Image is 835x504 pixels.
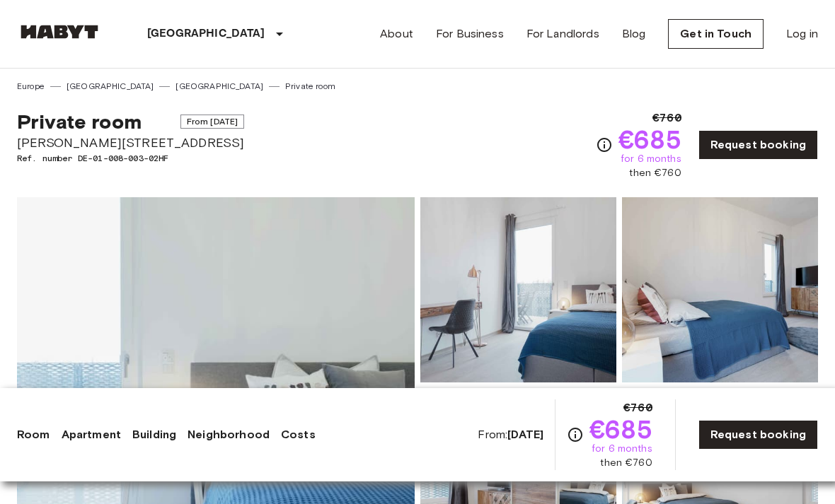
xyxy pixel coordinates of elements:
a: Private room [285,80,335,93]
span: €685 [618,127,681,152]
svg: Check cost overview for full price breakdown. Please note that discounts apply to new joiners onl... [596,136,613,153]
span: €685 [589,416,652,442]
span: then €760 [600,456,652,470]
span: then €760 [629,166,681,180]
a: Building [132,426,176,443]
a: Request booking [698,420,818,450]
a: Get in Touch [668,19,764,49]
span: From: [478,427,543,443]
img: Picture of unit DE-01-008-003-02HF [622,197,818,382]
img: Habyt [17,25,102,39]
span: Ref. number DE-01-008-003-02HF [17,152,244,165]
a: For Landlords [526,25,599,42]
a: Request booking [698,130,818,160]
a: [GEOGRAPHIC_DATA] [67,80,154,93]
a: Room [17,426,50,443]
p: [GEOGRAPHIC_DATA] [147,25,265,42]
a: Costs [281,426,316,443]
span: for 6 months [621,152,681,166]
span: [PERSON_NAME][STREET_ADDRESS] [17,134,244,152]
a: Neighborhood [188,426,270,443]
a: Blog [622,25,646,42]
a: Log in [786,25,818,42]
img: Picture of unit DE-01-008-003-02HF [420,197,616,382]
a: Apartment [62,426,121,443]
span: €760 [623,399,652,416]
span: Private room [17,110,142,134]
a: For Business [436,25,504,42]
b: [DATE] [507,428,543,441]
svg: Check cost overview for full price breakdown. Please note that discounts apply to new joiners onl... [567,426,584,443]
span: for 6 months [592,442,652,456]
a: Europe [17,80,45,93]
span: €760 [652,110,681,127]
a: [GEOGRAPHIC_DATA] [175,80,263,93]
a: About [380,25,413,42]
span: From [DATE] [180,115,245,129]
